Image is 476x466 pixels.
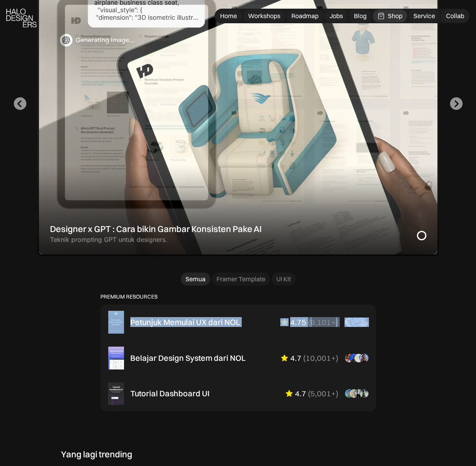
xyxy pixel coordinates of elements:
div: Jobs [330,12,343,20]
div: ) [336,389,338,398]
a: Petunjuk Memulai UX dari NOL4.75(9,101+) [102,306,374,338]
div: Petunjuk Memulai UX dari NOL [130,317,240,327]
div: Teknik prompting GPT untuk designers. [50,236,167,243]
div: ( [303,353,306,363]
div: 5,001+ [310,389,336,398]
a: Blog [349,9,371,22]
a: Collab [441,9,469,22]
div: Framer Template [217,275,265,283]
a: Belajar Design System dari NOL4.7(10,001+) [102,342,374,374]
a: Workshops [243,9,285,22]
p: PREMIUM RESOURCES [100,293,376,300]
a: Shop [373,9,407,22]
a: Service [409,9,440,22]
div: 4.7 [290,353,302,363]
a: Roadmap [287,9,323,22]
div: 4.75 [290,317,306,327]
div: ) [336,353,338,363]
div: Semua [185,275,206,283]
div: UI Kit [276,275,291,283]
a: Jobs [325,9,348,22]
div: Home [220,12,237,20]
div: Workshops [248,12,280,20]
div: Yang lagi trending [61,449,132,459]
div: 9,101+ [310,317,336,327]
div: Shop [388,12,402,20]
div: Roadmap [291,12,319,20]
div: Collab [446,12,464,20]
div: Belajar Design System dari NOL [130,353,246,363]
div: Service [413,12,435,20]
div: 10,001+ [306,353,336,363]
a: Home [215,9,242,22]
div: Designer x GPT : Cara bikin Gambar Konsisten Pake AI [50,224,262,234]
button: Next slide [450,97,463,110]
div: ( [308,389,310,398]
a: Tutorial Dashboard UI4.7(5,001+) [102,378,374,410]
div: 4.7 [295,389,306,398]
div: Tutorial Dashboard UI [130,389,209,398]
div: Blog [354,12,367,20]
button: Go to last slide [14,97,26,110]
div: ) [336,317,338,327]
div: ( [308,317,310,327]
